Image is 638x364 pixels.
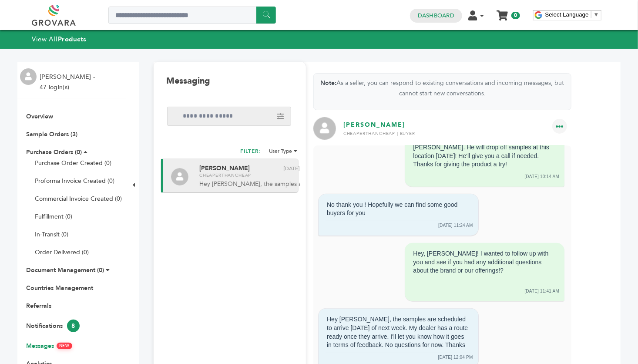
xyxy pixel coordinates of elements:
span: Select Language [545,11,589,18]
div: That sounds great. I've forwarded this information to [PERSON_NAME]. He will drop off samples at ... [410,131,559,172]
a: Document Management (0) [26,266,104,274]
div: Hey, [PERSON_NAME]! I wanted to follow up with you and see if you had any additional questions ab... [410,246,559,286]
img: profile.png [20,68,37,85]
div: Hey [PERSON_NAME], the samples are scheduled to arrive [DATE] of next week. My dealer has a route... [324,312,473,352]
img: profile.png [171,168,188,185]
span: [PERSON_NAME] [199,165,250,172]
li: [PERSON_NAME] - 47 login(s) [40,72,97,93]
p: As a seller, you can respond to existing conversations and incoming messages, but cannot start ne... [314,78,571,99]
a: In-Transit (0) [35,230,68,239]
span: ​ [591,11,591,18]
a: Purchase Orders (0) [26,148,82,156]
strong: Note: [321,79,337,87]
h2: FILTER: [240,148,261,157]
div: [DATE] 11:41 AM [410,288,559,294]
div: No thank you ! Hopefully we can find some good buyers for you [324,198,473,221]
a: Dashboard [418,12,454,20]
span: CheaperThanCheap [199,172,299,179]
span: [DATE] [284,166,299,171]
span: NEW [57,343,72,349]
a: MessagesNEW [26,342,72,350]
span: 8 [67,320,80,332]
span: Hey [PERSON_NAME], the samples are scheduled to arrive [DATE] of next week. My dealer has a route... [199,180,300,189]
p: [PERSON_NAME] [343,121,405,140]
a: Sample Orders (3) [26,130,77,138]
strong: Products [58,35,87,44]
div: [DATE] 12:04 PM [438,354,473,361]
li: User Type [269,148,297,155]
a: Proforma Invoice Created (0) [35,177,114,185]
a: Order Delivered (0) [35,248,89,256]
a: Notifications8 [26,322,80,330]
div: CheaperThanCheap | Buyer [343,131,571,137]
div: [DATE] 10:14 AM [410,174,559,180]
span: 0 [511,12,520,19]
h1: Messaging [166,75,210,87]
a: Overview [26,112,53,121]
input: Search a product or brand... [108,7,276,24]
div: [DATE] 11:24 AM [438,222,473,229]
a: Countries Management [26,284,93,292]
a: My Cart [498,8,508,17]
a: Purchase Order Created (0) [35,159,111,167]
a: Commercial Invoice Created (0) [35,195,122,203]
img: profile.png [313,117,336,140]
input: Search messages [167,107,291,126]
a: Referrals [26,302,51,310]
a: View AllProducts [32,35,87,44]
a: Fulfillment (0) [35,212,72,221]
span: ▼ [594,11,599,18]
a: Select Language​ [545,11,599,18]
